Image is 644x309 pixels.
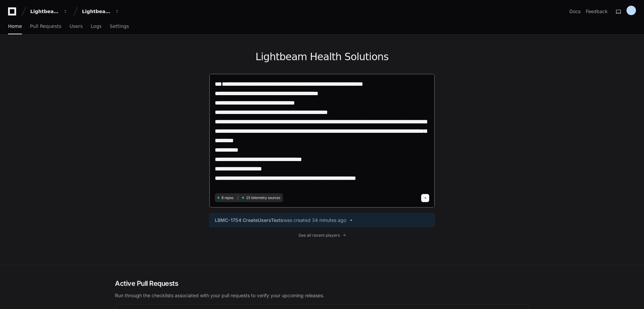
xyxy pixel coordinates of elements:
[8,24,22,28] span: Home
[222,195,234,200] span: 8 repos
[28,5,71,17] button: Lightbeam Health
[91,24,102,28] span: Logs
[110,19,129,34] a: Settings
[70,24,83,28] span: Users
[215,217,429,224] a: LBMC-1754 CreateUsersTestswas created 34 minutes ago
[298,233,340,238] span: See all recent players
[30,24,61,28] span: Pull Requests
[70,19,83,34] a: Users
[283,217,346,224] span: was created 34 minutes ago
[586,8,608,15] button: Feedback
[209,233,435,238] a: See all recent players
[91,19,102,34] a: Logs
[569,8,580,15] a: Docs
[246,195,280,200] span: 15 telemetry sources
[82,8,111,15] div: Lightbeam Health Solutions
[8,19,22,34] a: Home
[209,51,435,63] h1: Lightbeam Health Solutions
[115,292,529,299] p: Run through the checklists associated with your pull requests to verify your upcoming releases.
[79,5,122,17] button: Lightbeam Health Solutions
[110,24,129,28] span: Settings
[30,19,61,34] a: Pull Requests
[115,279,529,288] h2: Active Pull Requests
[215,217,283,224] span: LBMC-1754 CreateUsersTests
[30,8,59,15] div: Lightbeam Health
